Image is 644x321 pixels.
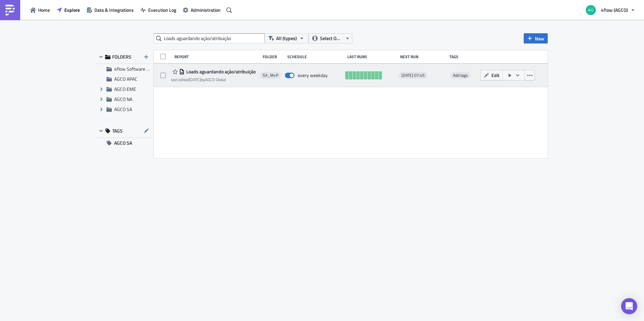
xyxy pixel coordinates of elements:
[621,298,637,314] div: Open Intercom Messenger
[96,138,152,148] button: AGCO SA
[83,5,137,15] button: Data & Integrations
[450,72,471,79] span: Add tags
[309,33,352,43] button: Select Owner
[582,3,639,17] button: 4flow (AGCO)
[320,35,343,42] span: Select Owner
[535,35,544,42] span: New
[453,72,468,78] span: Add tags
[347,54,397,59] div: Last Runs
[276,35,297,42] span: All (types)
[263,73,278,78] span: SA_M+P
[191,6,221,13] span: Administration
[154,33,265,43] input: Search Reports
[298,72,328,78] div: every weekday
[265,33,309,43] button: All (types)
[137,5,180,15] button: Execution Log
[38,6,50,13] span: Home
[114,75,137,82] span: AGCO APAC
[64,6,80,13] span: Explore
[263,54,284,59] div: Folder
[585,4,597,16] img: Avatar
[114,138,132,148] span: AGCO SA
[5,5,15,15] img: PushMetrics
[112,128,123,134] span: TAGS
[491,72,500,79] span: Edit
[171,77,256,82] div: last edited by AGCO Global
[94,6,134,13] span: Data & Integrations
[189,76,201,83] time: 2025-07-02T18:56:08Z
[114,96,132,103] span: AGCO NA
[480,70,503,80] button: Edit
[601,6,628,13] span: 4flow (AGCO)
[27,5,53,15] button: Home
[114,106,132,113] span: AGCO SA
[114,65,156,72] span: 4flow Software KAM
[524,33,548,43] button: New
[148,6,176,13] span: Execution Log
[53,5,83,15] button: Explore
[400,54,446,59] div: Next Run
[185,69,256,75] span: Loads aguardando ação/atribuição
[114,85,136,93] span: AGCO EME
[174,54,259,59] div: Report
[180,5,224,15] button: Administration
[287,54,344,59] div: Schedule
[401,73,425,78] span: [DATE] 07:45
[112,54,131,60] span: FOLDERS
[449,54,478,59] div: Tags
